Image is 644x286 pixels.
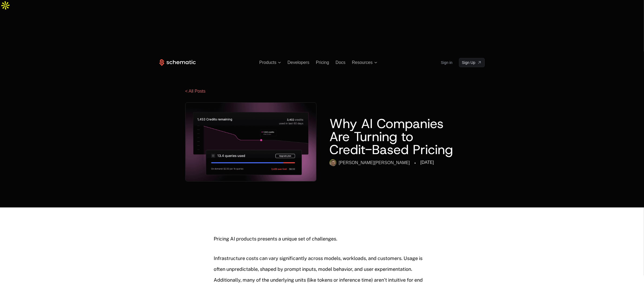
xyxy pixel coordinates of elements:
span: Products [259,60,276,65]
a: Sign in [441,58,453,67]
h1: Why AI Companies Are Turning to Credit-Based Pricing [329,117,459,156]
a: < All Posts [185,89,206,93]
div: · [414,159,416,167]
a: Docs [336,60,345,65]
img: Pillar - Credits AI [186,103,316,181]
a: Pricing [316,60,329,65]
a: Developers [288,60,309,65]
p: Pricing AI products presents a unique set of challenges. [214,233,430,244]
div: [PERSON_NAME] [PERSON_NAME] [339,160,410,166]
span: Sign Up [462,60,475,65]
div: [DATE] [420,159,434,166]
span: Resources [352,60,372,65]
a: [object Object] [459,58,485,67]
img: Ryan Echternacht [329,159,336,166]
